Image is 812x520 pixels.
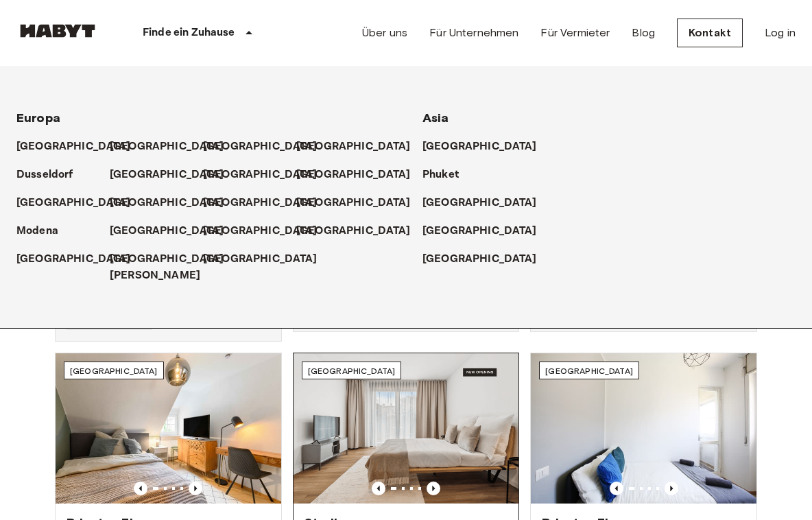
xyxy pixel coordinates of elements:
a: [GEOGRAPHIC_DATA] [110,223,238,239]
img: Marketing picture of unit DE-09-001-002-02HF [56,353,281,504]
a: [GEOGRAPHIC_DATA] [203,251,331,268]
a: [GEOGRAPHIC_DATA] [296,167,425,183]
img: Marketing picture of unit DE-01-492-101-001 [294,353,519,504]
p: [GEOGRAPHIC_DATA] [203,167,318,183]
p: [GEOGRAPHIC_DATA] [16,139,131,155]
img: Habyt [16,24,99,38]
a: Für Vermieter [540,25,610,41]
p: [GEOGRAPHIC_DATA] [296,195,411,211]
span: [GEOGRAPHIC_DATA] [308,366,396,376]
a: Dusseldorf [16,167,87,183]
span: [GEOGRAPHIC_DATA] [545,366,633,376]
p: Phuket [422,167,459,183]
p: Dusseldorf [16,167,73,183]
button: Previous image [427,482,440,495]
a: Kontakt [677,19,743,47]
a: [GEOGRAPHIC_DATA] [422,195,551,211]
p: [GEOGRAPHIC_DATA] [296,139,411,155]
span: Asia [422,110,449,126]
p: [GEOGRAPHIC_DATA] [203,195,318,211]
p: [GEOGRAPHIC_DATA] [296,167,411,183]
a: [GEOGRAPHIC_DATA] [203,223,331,239]
a: [GEOGRAPHIC_DATA] [296,195,425,211]
a: [GEOGRAPHIC_DATA][PERSON_NAME] [110,251,238,284]
p: [GEOGRAPHIC_DATA] [422,251,537,268]
a: [GEOGRAPHIC_DATA] [16,139,145,155]
p: [GEOGRAPHIC_DATA] [110,139,224,155]
a: [GEOGRAPHIC_DATA] [110,195,238,211]
img: Marketing picture of unit IT-14-111-001-006 [531,353,756,504]
a: [GEOGRAPHIC_DATA] [110,167,238,183]
a: Über uns [362,25,407,41]
p: [GEOGRAPHIC_DATA] [110,223,224,239]
button: Previous image [665,482,678,495]
p: [GEOGRAPHIC_DATA] [16,195,131,211]
a: Log in [765,25,796,41]
a: [GEOGRAPHIC_DATA] [296,139,425,155]
p: [GEOGRAPHIC_DATA] [16,251,131,268]
a: [GEOGRAPHIC_DATA] [296,223,425,239]
a: [GEOGRAPHIC_DATA] [16,195,145,211]
span: [GEOGRAPHIC_DATA] [70,366,158,376]
a: [GEOGRAPHIC_DATA] [16,251,145,268]
button: Previous image [134,482,147,495]
p: [GEOGRAPHIC_DATA] [422,139,537,155]
p: [GEOGRAPHIC_DATA][PERSON_NAME] [110,251,224,284]
p: Finde ein Zuhause [143,25,235,41]
span: Europa [16,110,60,126]
button: Previous image [372,482,385,495]
p: [GEOGRAPHIC_DATA] [203,139,318,155]
a: [GEOGRAPHIC_DATA] [203,167,331,183]
a: [GEOGRAPHIC_DATA] [203,195,331,211]
p: Modena [16,223,58,239]
p: [GEOGRAPHIC_DATA] [422,195,537,211]
a: Blog [632,25,655,41]
a: Modena [16,223,72,239]
button: Previous image [189,482,202,495]
a: [GEOGRAPHIC_DATA] [422,223,551,239]
p: [GEOGRAPHIC_DATA] [422,223,537,239]
p: [GEOGRAPHIC_DATA] [296,223,411,239]
a: [GEOGRAPHIC_DATA] [422,139,551,155]
a: [GEOGRAPHIC_DATA] [422,251,551,268]
a: [GEOGRAPHIC_DATA] [110,139,238,155]
p: [GEOGRAPHIC_DATA] [110,195,224,211]
button: Previous image [610,482,623,495]
p: [GEOGRAPHIC_DATA] [110,167,224,183]
a: Phuket [422,167,473,183]
a: [GEOGRAPHIC_DATA] [203,139,331,155]
p: [GEOGRAPHIC_DATA] [203,223,318,239]
p: [GEOGRAPHIC_DATA] [203,251,318,268]
a: Für Unternehmen [429,25,518,41]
